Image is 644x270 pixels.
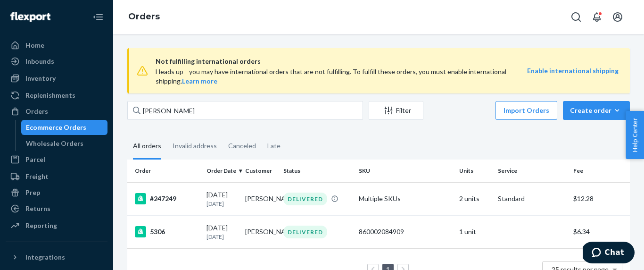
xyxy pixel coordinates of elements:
th: Units [455,160,494,182]
a: Returns [6,201,107,216]
th: Status [280,160,355,182]
a: Prep [6,185,107,200]
div: Orders [25,107,48,116]
div: Inventory [25,74,56,83]
a: Orders [128,11,160,22]
div: Replenishments [25,91,75,100]
a: Learn more [182,77,217,85]
div: Home [25,41,44,50]
div: Filter [369,106,423,115]
button: Open account menu [608,8,627,26]
button: Open Search Box [567,8,586,26]
button: Open notifications [587,8,606,26]
div: Invalid address [173,134,217,158]
div: [DATE] [206,223,238,241]
a: Replenishments [6,88,107,103]
div: DELIVERED [283,226,327,238]
a: Inbounds [6,54,107,69]
div: 860002084909 [359,227,452,236]
button: Filter [369,101,423,120]
button: Help Center [626,111,644,159]
td: $12.28 [570,182,630,215]
p: [DATE] [206,200,238,208]
a: Parcel [6,152,107,167]
a: Enable international shipping [527,67,619,75]
th: Service [494,160,570,182]
a: Inventory [6,71,107,86]
div: Reporting [25,221,57,230]
button: Import Orders [495,101,557,120]
button: Create order [563,101,630,120]
div: Late [267,134,281,158]
a: Home [6,38,107,53]
div: Ecommerce Orders [26,123,86,132]
td: [PERSON_NAME] [241,215,280,248]
ol: breadcrumbs [121,3,167,31]
a: Ecommerce Orders [21,120,108,135]
a: Reporting [6,218,107,233]
td: $6.34 [570,215,630,248]
div: Wholesale Orders [26,139,83,148]
td: 1 unit [455,215,494,248]
td: Multiple SKUs [355,182,455,215]
div: All orders [133,134,161,160]
div: #247249 [135,193,199,204]
button: Integrations [6,250,107,265]
div: Returns [25,204,50,213]
div: Prep [25,188,40,197]
span: Heads up—you may have international orders that are not fulfilling. To fulfill these orders, you ... [156,67,506,85]
div: Integrations [25,253,65,262]
a: Wholesale Orders [21,136,108,151]
div: DELIVERED [283,193,327,205]
div: [DATE] [206,190,238,208]
button: Close Navigation [89,8,107,26]
td: [PERSON_NAME] [241,182,280,215]
a: Freight [6,169,107,184]
img: Flexport logo [10,12,50,22]
p: [DATE] [206,233,238,241]
div: Canceled [228,134,256,158]
a: Orders [6,104,107,119]
td: 2 units [455,182,494,215]
div: Parcel [25,155,45,164]
input: Search orders [127,101,363,120]
th: Order Date [203,160,241,182]
th: SKU [355,160,455,182]
p: Standard [498,194,566,203]
div: 5306 [135,226,199,237]
div: Create order [570,106,623,115]
iframe: Opens a widget where you can chat to one of our agents [583,242,635,265]
div: Freight [25,172,49,181]
div: Customer [245,167,276,175]
span: Not fulfilling international orders [156,56,527,67]
div: Inbounds [25,57,54,66]
th: Fee [570,160,630,182]
th: Order [127,160,203,182]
